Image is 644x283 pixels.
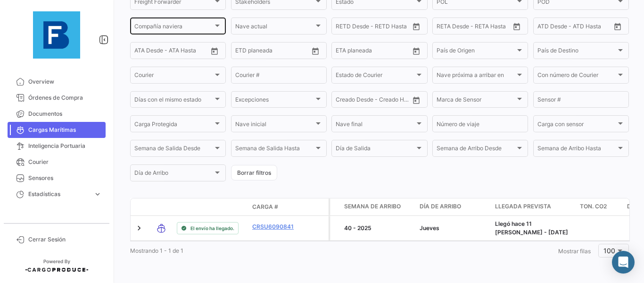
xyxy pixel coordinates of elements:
[28,77,102,86] span: Overview
[409,44,423,58] button: Open calendar
[235,122,314,129] span: Nave inicial
[252,223,301,231] a: CRSU6090841
[336,122,414,129] span: Nave final
[374,98,409,104] input: Creado Hasta
[134,223,144,233] a: Expand/Collapse Row
[537,146,616,153] span: Semana de Arribo Hasta
[537,122,616,129] span: Carga con sensor
[8,106,106,122] a: Documentos
[359,49,394,55] input: Hasta
[134,49,163,55] input: ATA Desde
[409,19,423,34] button: Open calendar
[558,248,591,255] span: Mostrar filas
[8,154,106,170] a: Courier
[33,11,80,59] img: 12429640-9da8-4fa2-92c4-ea5716e443d2.jpg
[235,49,252,55] input: Desde
[134,98,213,104] span: Días con el mismo estado
[437,73,515,80] span: Nave próxima a arribar en
[28,110,102,118] span: Documentos
[460,24,495,31] input: Hasta
[336,24,353,31] input: Desde
[134,24,213,31] span: Compañía naviera
[235,146,314,153] span: Semana de Salida Hasta
[28,190,90,198] span: Estadísticas
[8,74,106,90] a: Overview
[93,190,102,198] span: expand_more
[308,44,322,58] button: Open calendar
[259,49,294,55] input: Hasta
[420,202,461,211] span: Día de Arribo
[231,165,277,180] button: Borrar filtros
[611,19,625,34] button: Open calendar
[8,122,106,138] a: Cargas Marítimas
[207,44,222,58] button: Open calendar
[344,224,412,232] div: 40 - 2025
[359,24,394,31] input: Hasta
[574,24,609,31] input: ATD Hasta
[28,158,102,166] span: Courier
[340,198,416,215] datatable-header-cell: Semana de Arribo
[420,224,487,232] div: Jueves
[580,202,607,211] span: Ton. CO2
[576,198,623,215] datatable-header-cell: Ton. CO2
[170,49,205,55] input: ATA Hasta
[305,203,329,211] datatable-header-cell: Póliza
[336,49,353,55] input: Desde
[491,198,576,215] datatable-header-cell: Llegada prevista
[28,174,102,182] span: Sensores
[336,146,414,153] span: Día de Salida
[495,220,572,237] div: Llegó hace 11 [PERSON_NAME] - [DATE]
[409,93,423,107] button: Open calendar
[173,203,248,211] datatable-header-cell: Estado de Envio
[235,98,314,104] span: Excepciones
[495,202,551,211] span: Llegada prevista
[336,98,368,104] input: Creado Desde
[134,122,213,129] span: Carga Protegida
[248,199,305,215] datatable-header-cell: Carga #
[134,146,213,153] span: Semana de Salida Desde
[336,73,414,80] span: Estado de Courier
[537,24,567,31] input: ATD Desde
[134,73,213,80] span: Courier
[190,224,234,232] span: El envío ha llegado.
[437,146,515,153] span: Semana de Arribo Desde
[252,203,278,211] span: Carga #
[416,198,491,215] datatable-header-cell: Día de Arribo
[235,24,314,31] span: Nave actual
[130,247,183,254] span: Mostrando 1 - 1 de 1
[537,49,616,55] span: País de Destino
[344,202,401,211] span: Semana de Arribo
[28,126,102,134] span: Cargas Marítimas
[8,138,106,154] a: Inteligencia Portuaria
[612,251,635,274] div: Abrir Intercom Messenger
[437,98,515,104] span: Marca de Sensor
[8,90,106,106] a: Órdenes de Compra
[28,235,102,244] span: Cerrar Sesión
[510,19,524,34] button: Open calendar
[28,94,102,102] span: Órdenes de Compra
[28,142,102,150] span: Inteligencia Portuaria
[149,203,173,211] datatable-header-cell: Modo de Transporte
[437,24,454,31] input: Desde
[537,73,616,80] span: Con número de Courier
[603,247,615,255] span: 100
[8,170,106,186] a: Sensores
[134,171,213,178] span: Día de Arribo
[437,49,515,55] span: País de Origen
